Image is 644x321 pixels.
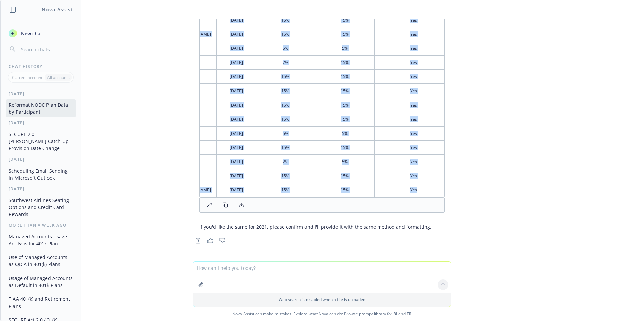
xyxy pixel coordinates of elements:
[374,56,453,70] td: Yes
[217,155,256,169] td: [DATE]
[6,129,76,154] button: SECURE 2.0 [PERSON_NAME] Catch-Up Provision Date Change
[217,27,256,41] td: [DATE]
[315,169,374,183] td: 15%
[6,99,76,117] button: Reformat NQDC Plan Data by Participant
[199,223,445,230] p: If you'd like the same for 2021, please confirm and I'll provide it with the same method and form...
[315,13,374,27] td: 15%
[217,13,256,27] td: [DATE]
[374,70,453,84] td: Yes
[217,169,256,183] td: [DATE]
[256,155,315,169] td: 2%
[6,27,76,39] button: New chat
[315,27,374,41] td: 15%
[256,169,315,183] td: 15%
[374,84,453,98] td: Yes
[374,140,453,154] td: Yes
[315,98,374,112] td: 15%
[217,183,256,197] td: [DATE]
[12,75,42,80] p: Current account
[217,112,256,126] td: [DATE]
[1,222,81,228] div: More than a week ago
[256,70,315,84] td: 15%
[374,183,453,197] td: Yes
[217,140,256,154] td: [DATE]
[374,98,453,112] td: Yes
[1,156,81,162] div: [DATE]
[315,41,374,55] td: 5%
[6,231,76,249] button: Managed Accounts Usage Analysis for 401k Plan
[315,126,374,140] td: 5%
[20,45,73,54] input: Search chats
[315,155,374,169] td: 5%
[256,27,315,41] td: 15%
[6,273,76,291] button: Usage of Managed Accounts as Default in 401k Plans
[315,70,374,84] td: 15%
[374,41,453,55] td: Yes
[6,252,76,270] button: Use of Managed Accounts as QDIA in 401(k) Plans
[20,30,42,37] span: New chat
[1,120,81,126] div: [DATE]
[217,56,256,70] td: [DATE]
[197,297,447,302] p: Web search is disabled when a file is uploaded
[256,126,315,140] td: 5%
[374,27,453,41] td: Yes
[374,13,453,27] td: Yes
[47,75,70,80] p: All accounts
[374,126,453,140] td: Yes
[315,56,374,70] td: 15%
[315,112,374,126] td: 15%
[217,236,228,245] button: Thumbs down
[42,6,73,13] h1: Nova Assist
[374,112,453,126] td: Yes
[256,84,315,98] td: 15%
[407,311,412,317] a: TR
[217,84,256,98] td: [DATE]
[393,311,397,317] a: BI
[256,98,315,112] td: 15%
[217,126,256,140] td: [DATE]
[6,194,76,220] button: Southwest Airlines Seating Options and Credit Card Rewards
[256,41,315,55] td: 5%
[6,293,76,312] button: TIAA 401(k) and Retirement Plans
[374,169,453,183] td: Yes
[6,165,76,183] button: Scheduling Email Sending in Microsoft Outlook
[256,56,315,70] td: 7%
[256,140,315,154] td: 15%
[217,98,256,112] td: [DATE]
[1,91,81,97] div: [DATE]
[315,84,374,98] td: 15%
[256,112,315,126] td: 15%
[315,140,374,154] td: 15%
[1,186,81,192] div: [DATE]
[1,64,81,69] div: Chat History
[315,183,374,197] td: 15%
[3,307,641,321] span: Nova Assist can make mistakes. Explore what Nova can do: Browse prompt library for and
[256,183,315,197] td: 15%
[256,13,315,27] td: 15%
[374,155,453,169] td: Yes
[217,70,256,84] td: [DATE]
[195,238,201,244] svg: Copy to clipboard
[217,41,256,55] td: [DATE]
